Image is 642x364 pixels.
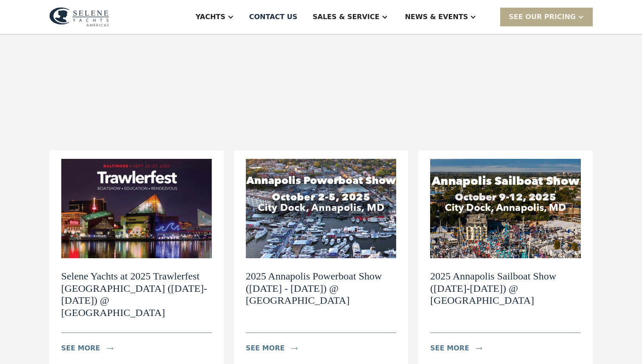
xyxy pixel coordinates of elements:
[313,12,379,22] div: Sales & Service
[430,270,581,307] h2: 2025 Annapolis Sailboat Show ([DATE]-[DATE]) @ [GEOGRAPHIC_DATA]
[249,12,298,22] div: Contact US
[291,347,298,350] img: icon
[405,12,468,22] div: News & EVENTS
[107,347,113,350] img: icon
[246,343,285,353] div: see more
[476,347,482,350] img: icon
[509,12,576,22] div: SEE Our Pricing
[500,8,593,26] div: SEE Our Pricing
[61,343,100,353] div: see more
[196,12,225,22] div: Yachts
[61,270,212,319] h2: Selene Yachts at 2025 Trawlerfest [GEOGRAPHIC_DATA] ([DATE]-[DATE]) @ [GEOGRAPHIC_DATA]
[49,7,109,27] img: logo
[246,270,397,307] h2: 2025 Annapolis Powerboat Show ([DATE] - [DATE]) @ [GEOGRAPHIC_DATA]
[430,343,469,353] div: see more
